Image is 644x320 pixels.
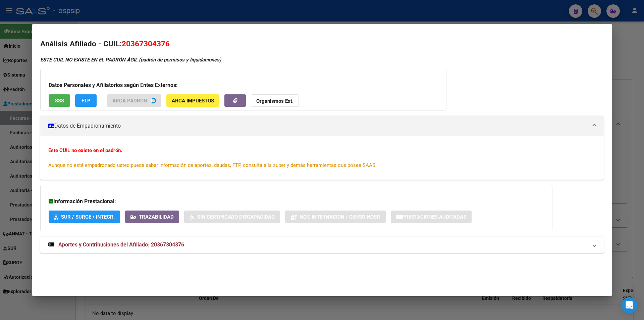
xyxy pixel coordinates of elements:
span: Aportes y Contribuciones del Afiliado: 20367304376 [58,241,184,248]
button: Organismos Ext. [251,94,299,107]
button: FTP [75,94,97,107]
h3: Datos Personales y Afiliatorios según Entes Externos: [49,81,438,89]
button: ARCA Padrón [107,94,161,107]
mat-expansion-panel-header: Aportes y Contribuciones del Afiliado: 20367304376 [40,237,604,253]
span: Not. Internacion / Censo Hosp. [300,214,380,220]
button: SSS [49,94,70,107]
h2: Análisis Afiliado - CUIL: [40,38,604,50]
span: Prestaciones Auditadas [402,214,466,220]
button: Trazabilidad [125,211,179,223]
button: SUR / SURGE / INTEGR. [49,211,120,223]
mat-expansion-panel-header: Datos de Empadronamiento [40,116,604,136]
div: Open Intercom Messenger [621,297,637,313]
button: Not. Internacion / Censo Hosp. [285,211,386,223]
div: Datos de Empadronamiento [40,136,604,180]
button: ARCA Impuestos [166,94,219,107]
strong: Este CUIL no existe en el padrón. [48,147,122,153]
span: SSS [55,98,64,104]
strong: Organismos Ext. [256,98,293,104]
strong: ESTE CUIL NO EXISTE EN EL PADRÓN ÁGIL (padrón de permisos y liquidaciones) [40,57,221,63]
span: ARCA Padrón [112,98,147,104]
span: 20367304376 [122,39,170,48]
span: FTP [82,98,91,104]
h3: Información Prestacional: [49,197,544,205]
span: ARCA Impuestos [172,98,214,104]
span: SUR / SURGE / INTEGR. [61,214,115,220]
span: Sin Certificado Discapacidad [197,214,275,220]
span: Aunque no esté empadronado usted puede saber información de aportes, deudas, FTP, consulta a la s... [48,162,377,168]
span: Trazabilidad [139,214,174,220]
button: Sin Certificado Discapacidad [184,211,280,223]
mat-panel-title: Datos de Empadronamiento [48,122,588,130]
button: Prestaciones Auditadas [391,211,472,223]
